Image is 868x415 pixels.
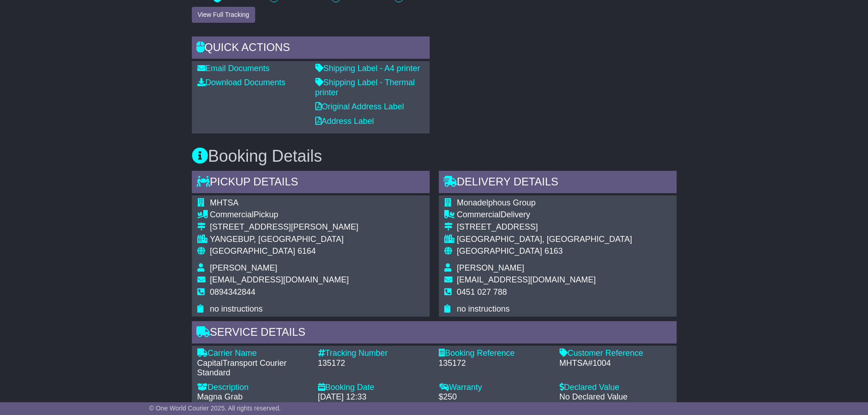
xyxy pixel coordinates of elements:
span: Monadelphous Group [457,198,536,207]
span: [PERSON_NAME] [210,263,277,272]
span: 6164 [298,246,316,256]
button: View Full Tracking [192,7,255,23]
span: [GEOGRAPHIC_DATA] [457,246,542,256]
span: MHTSA [210,198,239,207]
span: [GEOGRAPHIC_DATA] [210,246,295,256]
span: [EMAIL_ADDRESS][DOMAIN_NAME] [210,275,349,284]
span: Commercial [210,210,254,219]
div: YANGEBUP, [GEOGRAPHIC_DATA] [210,235,359,245]
div: [DATE] 12:33 [318,392,430,402]
div: 135172 [439,359,550,369]
div: [STREET_ADDRESS][PERSON_NAME] [210,222,359,232]
a: Shipping Label - A4 printer [315,64,420,73]
div: [GEOGRAPHIC_DATA], [GEOGRAPHIC_DATA] [457,235,632,245]
div: CapitalTransport Courier Standard [197,359,309,378]
span: [PERSON_NAME] [457,263,524,272]
div: Pickup [210,210,359,220]
div: Warranty [439,383,550,393]
div: Booking Reference [439,348,550,359]
div: Customer Reference [560,348,671,359]
span: Commercial [457,210,501,219]
span: 0894342844 [210,287,256,297]
div: No Declared Value [560,392,671,402]
div: 135172 [318,359,430,369]
div: Pickup Details [192,171,430,195]
div: Declared Value [560,383,671,393]
div: Delivery Details [439,171,677,195]
a: Address Label [315,117,374,126]
div: Tracking Number [318,348,430,359]
span: 6163 [544,246,563,256]
a: Original Address Label [315,102,404,111]
div: Service Details [192,321,677,346]
div: Quick Actions [192,36,430,61]
div: MHTSA#1004 [560,359,671,369]
a: Download Documents [197,78,286,87]
span: no instructions [210,304,263,313]
div: Booking Date [318,383,430,393]
a: Email Documents [197,64,270,73]
div: Delivery [457,210,632,220]
a: Shipping Label - Thermal printer [315,78,415,97]
span: no instructions [457,304,510,313]
div: Carrier Name [197,348,309,359]
div: Description [197,383,309,393]
span: 0451 027 788 [457,287,507,297]
div: [STREET_ADDRESS] [457,222,632,232]
span: © One World Courier 2025. All rights reserved. [149,405,281,412]
div: $250 [439,392,550,402]
span: [EMAIL_ADDRESS][DOMAIN_NAME] [457,275,596,284]
h3: Booking Details [192,147,677,165]
div: Magna Grab [197,392,309,402]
